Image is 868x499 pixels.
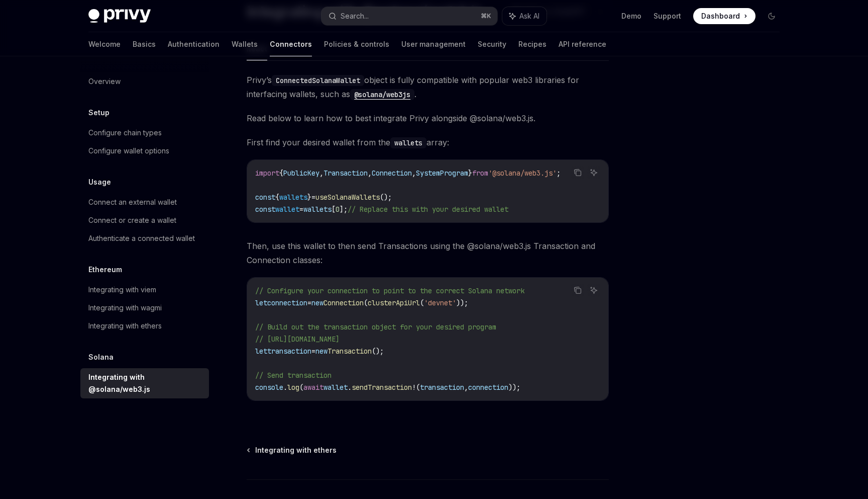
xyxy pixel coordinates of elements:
code: ConnectedSolanaWallet [272,75,364,86]
span: )); [456,298,468,307]
div: Connect an external wallet [88,196,177,208]
a: Integrating with wagmi [80,299,209,317]
span: '@solana/web3.js' [488,169,557,178]
div: Integrating with wagmi [88,302,162,314]
span: ( [299,383,303,392]
span: // Replace this with your desired wallet [348,205,508,214]
span: ( [416,383,420,392]
a: Wallets [232,32,258,56]
span: let [255,298,267,307]
span: connection [468,383,508,392]
span: , [368,169,372,178]
span: First find your desired wallet from the array: [247,135,609,149]
span: Connection [372,169,412,178]
span: = [311,347,315,356]
a: Support [654,11,681,21]
h5: Solana [88,351,114,363]
span: ⌘ K [481,12,491,20]
span: . [348,383,352,392]
button: Ask AI [587,166,600,179]
a: Basics [133,32,156,56]
span: (); [372,347,384,356]
span: = [307,298,311,307]
span: , [319,169,323,178]
a: Integrating with ethers [80,317,209,335]
a: Integrating with @solana/web3.js [80,368,209,398]
span: console [255,383,283,392]
span: Transaction [323,169,368,178]
span: new [311,298,323,307]
span: // [URL][DOMAIN_NAME] [255,335,340,344]
button: Toggle dark mode [764,8,780,24]
span: { [275,193,279,202]
a: API reference [559,32,606,56]
span: sendTransaction [352,383,412,392]
div: Configure chain types [88,127,162,139]
span: ! [412,383,416,392]
span: = [299,205,303,214]
a: User management [401,32,466,56]
span: [ [332,205,336,214]
span: transaction [420,383,464,392]
span: } [307,193,311,202]
a: Integrating with viem [80,281,209,299]
span: PublicKey [283,169,319,178]
div: Integrating with viem [88,284,156,296]
span: log [287,383,299,392]
a: @solana/web3js [350,89,414,99]
span: useSolanaWallets [315,193,380,202]
span: Then, use this wallet to then send Transactions using the @solana/web3.js Transaction and Connect... [247,239,609,267]
div: Integrating with ethers [88,320,162,332]
code: wallets [390,137,426,148]
div: Connect or create a wallet [88,214,176,226]
span: Read below to learn how to best integrate Privy alongside @solana/web3.js. [247,111,609,125]
a: Welcome [88,32,121,56]
a: Configure chain types [80,124,209,142]
button: Ask AI [587,284,600,297]
span: )); [508,383,520,392]
a: Authentication [168,32,220,56]
div: Configure wallet options [88,145,169,157]
h5: Setup [88,107,110,119]
a: Configure wallet options [80,142,209,160]
span: let [255,347,267,356]
div: Overview [88,75,121,88]
span: ( [420,298,424,307]
span: Transaction [328,347,372,356]
div: Search... [341,10,369,22]
span: new [315,347,328,356]
span: , [464,383,468,392]
span: Ask AI [519,11,539,21]
span: } [468,169,472,178]
span: const [255,205,275,214]
span: (); [380,193,392,202]
span: wallet [323,383,348,392]
span: ; [557,169,561,178]
code: @solana/web3js [350,89,414,100]
a: Policies & controls [324,32,389,56]
span: from [472,169,488,178]
a: Recipes [518,32,547,56]
a: Connectors [270,32,312,56]
span: // Build out the transaction object for your desired program [255,322,496,331]
button: Copy the contents from the code block [571,284,584,297]
span: ( [364,298,368,307]
img: dark logo [88,9,151,23]
span: clusterApiUrl [368,298,420,307]
h5: Usage [88,176,111,188]
a: Security [478,32,506,56]
span: . [283,383,287,392]
span: { [279,169,283,178]
span: Privy’s object is fully compatible with popular web3 libraries for interfacing wallets, such as . [247,73,609,101]
span: 'devnet' [424,298,456,307]
span: ]; [340,205,348,214]
span: // Configure your connection to point to the correct Solana network [255,286,524,295]
button: Copy the contents from the code block [571,166,584,179]
span: Connection [323,298,364,307]
span: 0 [336,205,340,214]
a: Integrating with ethers [248,445,337,455]
span: transaction [267,347,311,356]
span: Integrating with ethers [255,445,337,455]
span: import [255,169,279,178]
span: await [303,383,323,392]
